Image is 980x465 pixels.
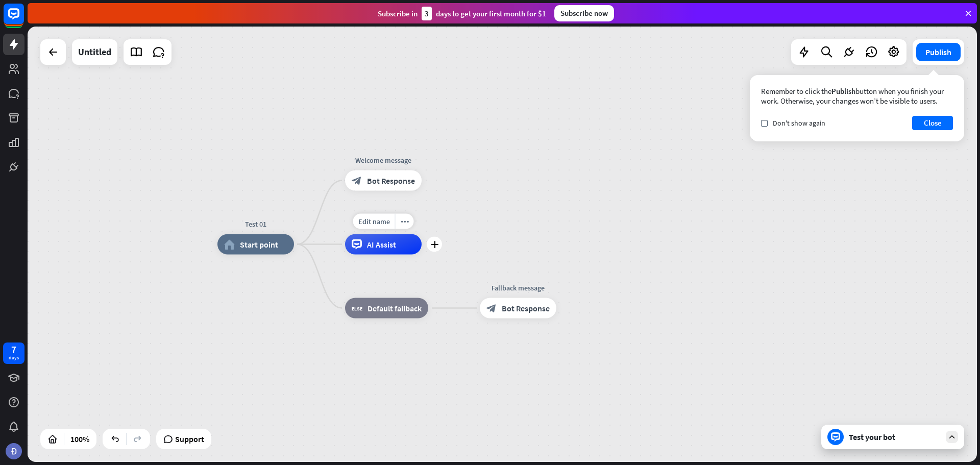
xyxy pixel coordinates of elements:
[367,303,422,313] span: Default fallback
[224,239,235,250] i: home_2
[78,39,111,65] div: Untitled
[352,303,362,313] i: block_fallback
[8,4,39,35] button: Open LiveChat chat widget
[912,116,953,130] button: Close
[367,239,396,250] span: AI Assist
[210,219,302,229] div: Test 01
[431,241,438,248] i: plus
[367,176,415,186] span: Bot Response
[67,431,92,447] div: 100%
[175,431,204,447] span: Support
[773,118,825,128] span: Don't show again
[422,7,432,20] div: 3
[337,155,429,165] div: Welcome message
[358,217,390,226] span: Edit name
[761,86,953,106] div: Remember to click the button when you finish your work. Otherwise, your changes won’t be visible ...
[240,239,278,250] span: Start point
[472,283,564,293] div: Fallback message
[554,5,614,21] div: Subscribe now
[11,345,16,354] div: 7
[378,7,546,20] div: Subscribe in days to get your first month for $1
[352,176,362,186] i: block_bot_response
[3,342,24,364] a: 7 days
[502,303,550,313] span: Bot Response
[831,86,855,96] span: Publish
[849,432,941,442] div: Test your bot
[486,303,497,313] i: block_bot_response
[9,354,19,361] div: days
[401,217,409,225] i: more_horiz
[916,43,961,61] button: Publish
